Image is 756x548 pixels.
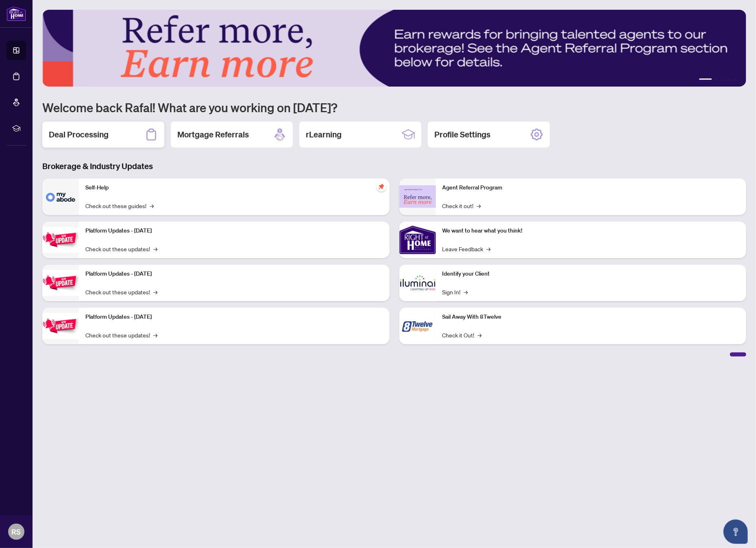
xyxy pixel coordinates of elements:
[85,244,157,253] a: Check out these updates!→
[434,129,490,140] h2: Profile Settings
[85,313,383,322] p: Platform Updates - [DATE]
[442,270,740,278] p: Identify your Client
[85,287,157,296] a: Check out these updates!→
[85,270,383,278] p: Platform Updates - [DATE]
[85,201,154,210] a: Check out these guides!→
[399,265,436,301] img: Identify your Client
[42,161,746,172] h3: Brokerage & Industry Updates
[722,78,725,82] button: 3
[723,520,748,544] button: Open asap
[49,129,109,140] h2: Deal Processing
[442,244,491,253] a: Leave Feedback→
[153,331,157,339] span: →
[442,287,468,296] a: Sign In!→
[699,78,712,82] button: 1
[487,244,491,253] span: →
[306,129,342,140] h2: rLearning
[735,78,738,82] button: 5
[399,222,436,258] img: We want to hear what you think!
[442,331,482,339] a: Check it Out!→
[477,201,481,210] span: →
[85,183,383,192] p: Self-Help
[153,287,157,296] span: →
[12,526,21,537] span: RS
[399,185,436,208] img: Agent Referral Program
[153,244,157,253] span: →
[85,226,383,235] p: Platform Updates - [DATE]
[715,78,719,82] button: 2
[42,100,746,115] h1: Welcome back Rafal! What are you working on [DATE]?
[442,226,740,235] p: We want to hear what you think!
[728,78,732,82] button: 4
[42,10,746,87] img: Slide 0
[42,313,79,339] img: Platform Updates - June 23, 2025
[85,331,157,339] a: Check out these updates!→
[42,270,79,296] img: Platform Updates - July 8, 2025
[377,182,386,191] span: pushpin
[42,227,79,252] img: Platform Updates - July 21, 2025
[442,313,740,322] p: Sail Away With 8Twelve
[478,331,482,339] span: →
[399,308,436,344] img: Sail Away With 8Twelve
[7,6,26,21] img: logo
[464,287,468,296] span: →
[442,201,481,210] a: Check it out!→
[42,178,79,215] img: Self-Help
[150,201,154,210] span: →
[177,129,249,140] h2: Mortgage Referrals
[442,183,740,192] p: Agent Referral Program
